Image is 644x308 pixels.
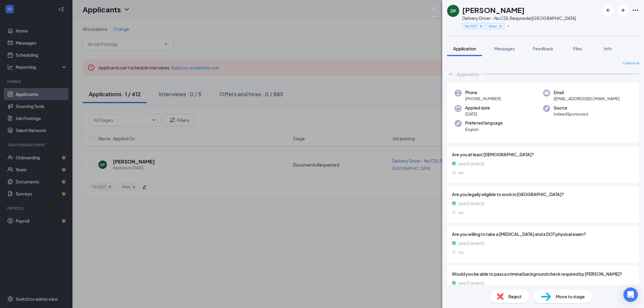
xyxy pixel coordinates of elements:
[465,120,503,126] span: Preferred language
[465,111,490,117] span: [DATE]
[465,96,501,102] span: [PHONE_NUMBER]
[447,71,454,78] svg: ChevronUp
[605,7,612,14] svg: ArrowLeftNew
[462,5,525,15] h1: [PERSON_NAME]
[619,7,626,14] svg: ArrowRight
[489,24,497,29] span: Niles
[479,24,483,28] svg: Cross
[505,23,512,29] button: Plus
[604,46,612,51] span: Info
[632,7,639,14] svg: Ellipses
[458,209,463,216] span: no
[458,249,463,256] span: no
[465,126,503,132] span: English
[458,169,463,176] span: no
[452,271,634,277] span: Would you be able to pass a criminal background check required by [PERSON_NAME]?
[452,151,634,158] span: Are you at least [DEMOGRAPHIC_DATA]?
[465,105,490,111] span: Applied date
[498,24,503,28] svg: Cross
[623,287,638,302] div: Open Intercom Messenger
[453,46,476,51] span: Application
[573,46,582,51] span: Files
[623,61,639,66] span: Collapse all
[465,90,501,96] span: Phone
[494,46,515,51] span: Messages
[554,90,620,96] span: Email
[457,71,479,77] div: Application
[533,46,553,51] span: Feedback
[603,5,614,16] button: ArrowLeftNew
[458,280,484,286] span: yes (Correct)
[554,111,588,117] span: IndeedSponsored
[507,24,510,28] svg: Plus
[450,8,456,14] div: DP
[556,293,585,300] span: Move to stage
[617,5,628,16] button: ArrowRight
[554,105,588,111] span: Source
[458,200,484,207] span: yes (Correct)
[452,191,634,198] span: Are you legally eligible to work in [GEOGRAPHIC_DATA]?
[452,231,634,237] span: Are you willing to take a [MEDICAL_DATA] and a DOT physical exam?
[508,293,522,300] span: Reject
[458,160,484,167] span: yes (Correct)
[554,96,620,102] span: [EMAIL_ADDRESS][DOMAIN_NAME]
[462,15,576,21] div: Delivery Driver - No CDL Required at [GEOGRAPHIC_DATA]
[458,240,484,246] span: yes (Correct)
[465,24,477,29] span: No DOT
